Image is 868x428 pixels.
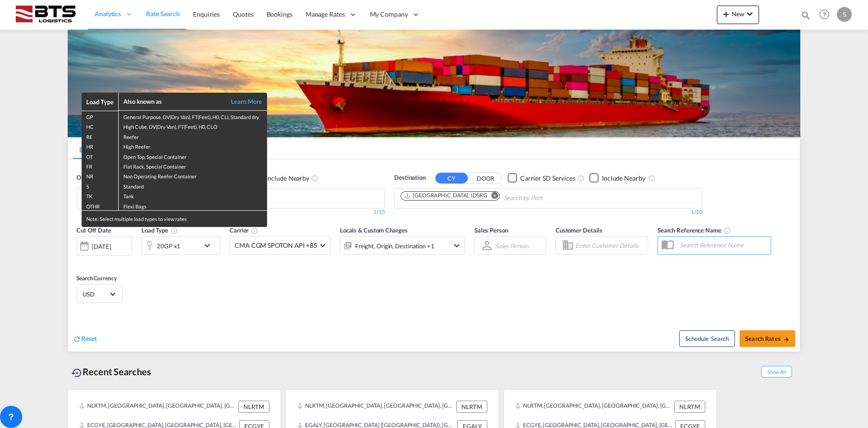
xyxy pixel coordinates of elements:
td: General Purpose, DV(Dry Van), FT(Feet), H0, CLI, Standard dry [119,111,267,121]
div: Note: Select multiple load types to view rates [82,211,267,227]
td: Standard [119,181,267,190]
td: Flexi Bags [119,201,267,211]
td: HC [82,121,119,131]
td: Non Operating Reefer Container [119,170,267,180]
td: TK [82,190,119,200]
a: Learn More [221,97,262,106]
td: High Reefer [119,141,267,151]
th: Load Type [82,93,119,111]
td: High Cube, DV(Dry Van), FT(Feet), H0, CLO [119,121,267,131]
td: HR [82,141,119,151]
td: OT [82,151,119,161]
td: NR [82,170,119,180]
td: RE [82,131,119,141]
td: S [82,181,119,190]
td: Flat Rack, Special Container [119,161,267,170]
td: GP [82,111,119,121]
div: Also known as [123,97,221,106]
td: OTHR [82,201,119,211]
td: Tank [119,190,267,200]
td: FR [82,161,119,170]
td: Reefer [119,131,267,141]
td: Open Top, Special Container [119,151,267,161]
